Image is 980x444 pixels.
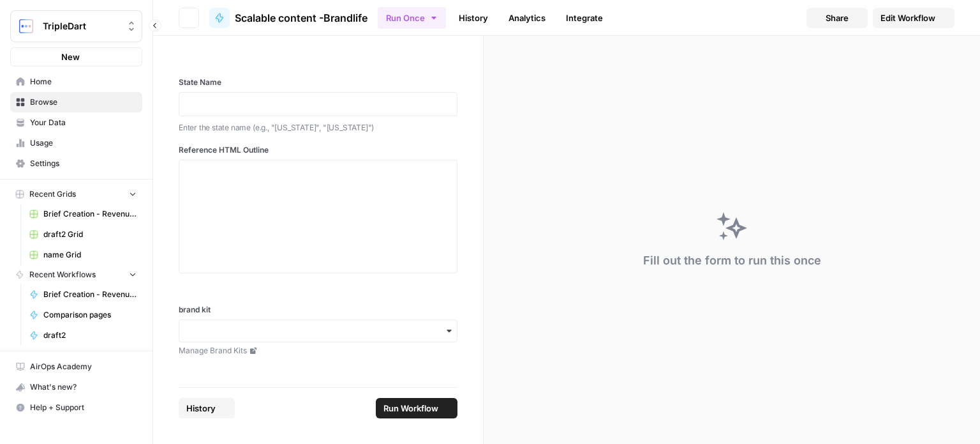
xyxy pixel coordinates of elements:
[29,269,96,280] span: Recent Workflows
[179,121,457,134] p: Enter the state name (e.g., "[US_STATE]", "[US_STATE]")
[24,305,142,325] a: Comparison pages
[383,402,438,415] span: Run Workflow
[30,137,137,149] span: Usage
[10,72,142,92] a: Home
[10,185,142,204] button: Recent Grids
[24,325,142,346] a: draft2
[235,10,367,26] span: Scalable content -Brandlife
[10,397,142,418] button: Help + Support
[61,50,80,63] span: New
[179,345,457,356] a: Manage Brand Kits
[806,8,868,28] button: Share
[24,284,142,305] a: Brief Creation - Revenuegrid
[10,92,142,112] a: Browse
[376,398,457,418] button: Run Workflow
[43,229,137,240] span: draft2 Grid
[179,77,457,88] label: State Name
[43,20,120,33] span: TripleDart
[30,158,137,169] span: Settings
[30,76,137,88] span: Home
[15,15,38,38] img: TripleDart Logo
[10,377,142,397] button: What's new?
[186,402,216,415] span: History
[10,112,142,133] a: Your Data
[643,252,821,270] div: Fill out the form to run this once
[10,153,142,174] a: Settings
[43,208,137,220] span: Brief Creation - Revenuegrid Grid
[43,309,137,321] span: Comparison pages
[378,7,446,29] button: Run Once
[10,133,142,153] a: Usage
[30,402,137,413] span: Help + Support
[179,398,235,418] button: History
[43,330,137,341] span: draft2
[10,356,142,377] a: AirOps Academy
[30,361,137,372] span: AirOps Academy
[10,47,142,66] button: New
[24,245,142,265] a: name Grid
[10,265,142,284] button: Recent Workflows
[24,224,142,245] a: draft2 Grid
[30,96,137,108] span: Browse
[179,304,457,316] label: brand kit
[873,8,954,28] a: Edit Workflow
[826,11,849,24] span: Share
[179,144,457,156] label: Reference HTML Outline
[29,188,76,200] span: Recent Grids
[43,289,137,300] span: Brief Creation - Revenuegrid
[451,8,496,28] a: History
[11,378,142,397] div: What's new?
[558,8,611,28] a: Integrate
[209,8,367,28] a: Scalable content -Brandlife
[43,249,137,261] span: name Grid
[501,8,553,28] a: Analytics
[10,10,142,42] button: Workspace: TripleDart
[24,204,142,224] a: Brief Creation - Revenuegrid Grid
[880,11,935,24] span: Edit Workflow
[30,117,137,128] span: Your Data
